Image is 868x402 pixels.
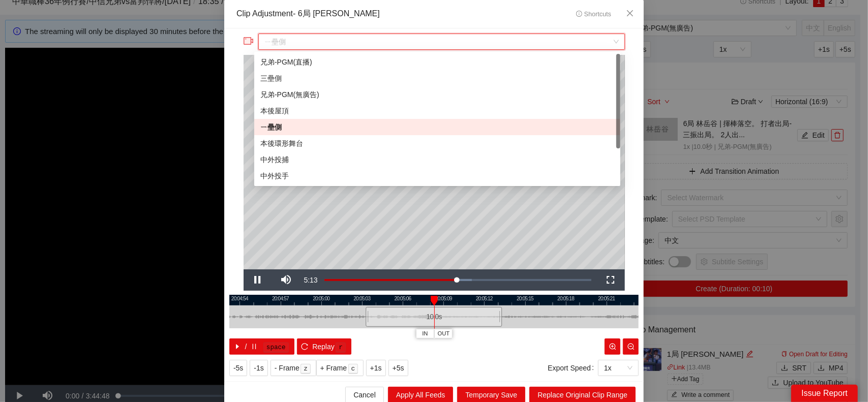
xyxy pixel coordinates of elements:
[366,360,386,376] button: +1s
[301,364,311,374] kbd: z
[250,360,267,376] button: -1s
[260,170,614,181] div: 中外投手
[576,11,583,17] span: info-circle
[244,269,272,291] button: Pause
[791,385,858,402] div: Issue Report
[370,362,382,374] span: +1s
[234,343,241,351] span: caret-right
[251,343,258,351] span: pause
[260,105,614,116] div: 本後屋頂
[297,338,351,355] button: reloadReplayr
[301,343,308,351] span: reload
[229,338,294,355] button: caret-right/pausespace
[264,34,618,49] span: ㄧ壘側
[304,276,318,284] span: 5:13
[396,389,445,400] span: Apply All Feeds
[324,279,591,281] div: Progress Bar
[626,9,634,17] span: close
[623,338,639,355] button: zoom-out
[434,329,453,338] button: OUT
[605,338,620,355] button: zoom-in
[244,55,625,269] div: Video Player
[416,329,434,338] button: IN
[393,362,404,374] span: +5s
[245,341,247,352] span: /
[438,329,450,338] span: OUT
[576,11,611,18] span: Shortcuts
[272,269,301,291] button: Mute
[260,56,614,68] div: 兄弟-PGM(直播)
[229,360,247,376] button: -5s
[537,389,627,400] span: Replace Original Clip Range
[260,138,614,149] div: 本後環形舞台
[260,154,614,165] div: 中外投捕
[275,362,300,374] span: - Frame
[312,341,335,352] span: Replay
[260,73,614,84] div: 三壘側
[465,389,517,400] span: Temporary Save
[388,360,408,376] button: +5s
[316,360,364,376] button: + Framec
[609,343,616,351] span: zoom-in
[422,329,428,338] span: IN
[260,89,614,100] div: 兄弟-PGM(無廣告)
[260,121,614,133] div: ㄧ壘側
[336,343,346,353] kbd: r
[348,364,358,374] kbd: c
[254,362,263,374] span: -1s
[233,362,243,374] span: -5s
[263,343,289,353] kbd: space
[244,36,254,46] span: video-camera
[596,269,625,291] button: Fullscreen
[271,360,316,376] button: - Framez
[604,360,633,376] span: 1x
[548,360,598,376] label: Export Speed
[353,389,376,400] span: Cancel
[627,343,635,351] span: zoom-out
[320,362,347,374] span: + Frame
[236,8,380,20] div: Clip Adjustment - 6局 [PERSON_NAME]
